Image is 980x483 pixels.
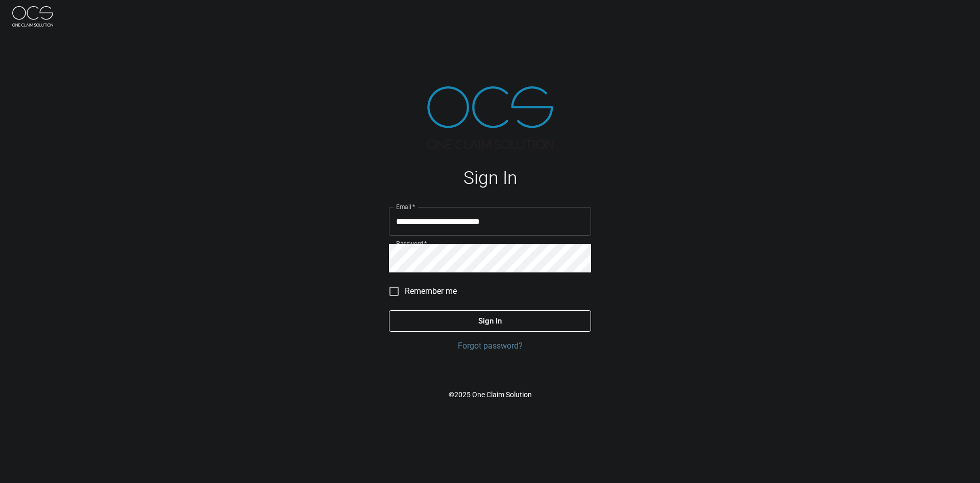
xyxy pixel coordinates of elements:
[405,285,457,297] span: Remember me
[396,239,427,248] label: Password
[389,389,591,400] p: © 2025 One Claim Solution
[389,168,591,189] h1: Sign In
[12,6,53,27] img: ocs-logo-white-transparent.png
[389,310,591,332] button: Sign In
[427,86,553,149] img: ocs-logo-tra.png
[396,202,415,211] label: Email
[389,340,591,352] a: Forgot password?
